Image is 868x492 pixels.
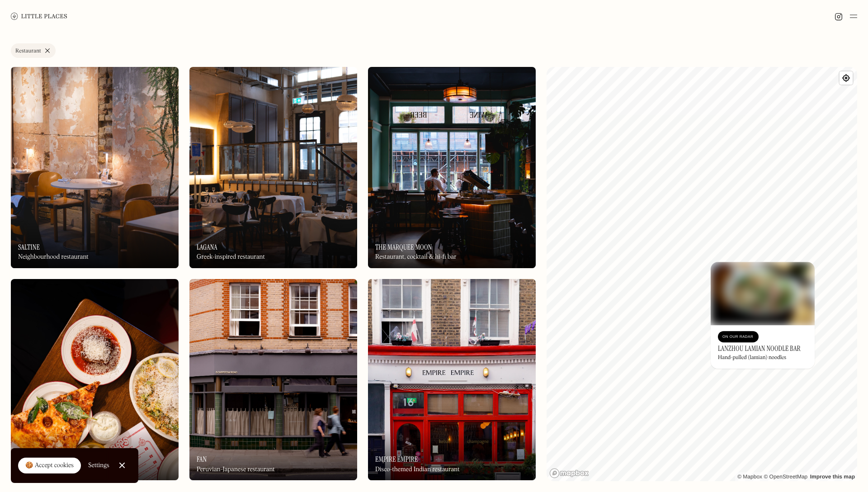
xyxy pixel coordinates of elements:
h3: Saltine [18,243,40,251]
a: LaganaLaganaLaganaGreek-inspired restaurant [189,67,357,268]
img: Empire Empire [368,279,536,480]
div: Restaurant, cocktail & hi-fi bar [375,253,457,261]
div: Restaurant [15,48,41,54]
h3: Fan [197,455,207,464]
a: Empire EmpireEmpire EmpireEmpire EmpireDisco-themed Indian restaurant [368,279,536,480]
div: Hand-pulled (lamian) noodles [718,355,786,361]
img: Bad Boy Pizzeria [11,279,179,480]
h3: The Marquee Moon [375,243,432,251]
h3: Empire Empire [375,455,418,464]
div: Close Cookie Popup [122,465,122,466]
h3: Lagana [197,243,217,251]
img: Lanzhou Lamian Noodle Bar [711,262,815,325]
a: OpenStreetMap [764,473,807,480]
div: On Our Radar [722,332,754,341]
img: Lagana [189,67,357,268]
div: Peruvian-Japanese restaurant [197,466,275,473]
a: Bad Boy PizzeriaBad Boy PizzeriaBad Boy PizzeriaBethnal Green Pizzeria [11,279,179,480]
div: Settings [88,462,109,468]
a: 🍪 Accept cookies [18,458,81,474]
img: The Marquee Moon [368,67,536,268]
a: SaltineSaltineSaltineNeighbourhood restaurant [11,67,179,268]
a: Restaurant [11,43,56,58]
img: Fan [189,279,357,480]
div: Disco-themed Indian restaurant [375,466,459,473]
a: FanFanFanPeruvian-Japanese restaurant [189,279,357,480]
h3: Lanzhou Lamian Noodle Bar [718,344,801,353]
a: Improve this map [810,473,855,480]
div: 🍪 Accept cookies [25,461,74,470]
a: Close Cookie Popup [113,456,131,474]
a: Mapbox homepage [549,468,589,478]
a: The Marquee MoonThe Marquee MoonThe Marquee MoonRestaurant, cocktail & hi-fi bar [368,67,536,268]
img: Saltine [11,67,179,268]
a: Mapbox [737,473,762,480]
button: Find my location [840,71,853,85]
canvas: Map [547,67,857,481]
a: Lanzhou Lamian Noodle BarLanzhou Lamian Noodle BarOn Our RadarLanzhou Lamian Noodle BarHand-pulle... [711,262,815,369]
a: Settings [88,455,109,476]
div: Greek-inspired restaurant [197,253,265,261]
div: Neighbourhood restaurant [18,253,89,261]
